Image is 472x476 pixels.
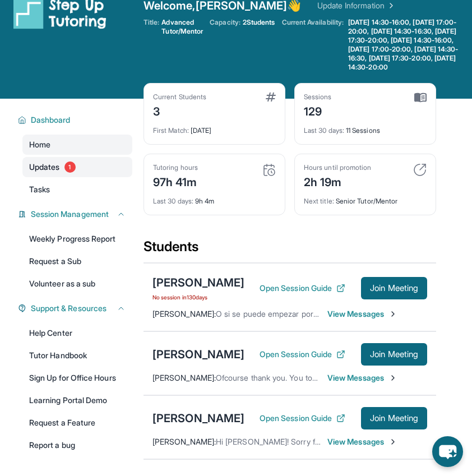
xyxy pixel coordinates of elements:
[26,209,126,220] button: Session Management
[64,161,76,173] span: 1
[152,309,216,318] span: [PERSON_NAME] :
[304,163,371,172] div: Hours until promotion
[22,413,132,433] a: Request a Feature
[260,413,345,424] button: Open Session Guide
[153,190,276,206] div: 9h 4m
[370,415,418,422] span: Join Meeting
[152,293,244,302] span: No session in 130 days
[22,345,132,366] a: Tutor Handbook
[304,172,371,190] div: 2h 19m
[216,373,328,382] span: Ofcourse thank you. You too 🙂
[260,283,345,294] button: Open Session Guide
[304,93,332,101] div: Sessions
[31,114,71,126] span: Dashboard
[388,373,397,382] img: Chevron-Right
[153,126,189,135] span: First Match :
[22,323,132,343] a: Help Center
[327,308,397,320] span: View Messages
[26,114,126,126] button: Dashboard
[327,372,397,383] span: View Messages
[304,119,427,135] div: 11 Sessions
[26,303,126,314] button: Support & Resources
[152,410,244,426] div: [PERSON_NAME]
[413,163,427,177] img: card
[370,351,418,358] span: Join Meeting
[304,197,334,205] span: Next title :
[304,101,332,119] div: 129
[153,163,198,172] div: Tutoring hours
[327,436,397,447] span: View Messages
[153,101,206,119] div: 3
[144,18,159,36] span: Title:
[361,277,427,299] button: Join Meeting
[31,209,109,220] span: Session Management
[361,407,427,429] button: Join Meeting
[22,229,132,249] a: Weekly Progress Report
[152,437,216,446] span: [PERSON_NAME] :
[153,93,206,101] div: Current Students
[22,368,132,388] a: Sign Up for Office Hours
[346,18,472,72] a: [DATE] 14:30-16:00, [DATE] 17:00-20:00, [DATE] 14:30-16:30, [DATE] 17:30-20:00, [DATE] 14:30-16:0...
[152,373,216,382] span: [PERSON_NAME] :
[153,119,276,135] div: [DATE]
[22,135,132,155] a: Home
[370,285,418,292] span: Join Meeting
[144,238,436,262] div: Students
[210,18,240,27] span: Capacity:
[243,18,275,27] span: 2 Students
[22,251,132,271] a: Request a Sub
[262,163,276,177] img: card
[414,93,427,103] img: card
[348,18,470,72] span: [DATE] 14:30-16:00, [DATE] 17:00-20:00, [DATE] 14:30-16:30, [DATE] 17:30-20:00, [DATE] 14:30-16:0...
[266,93,276,101] img: card
[153,172,198,190] div: 97h 41m
[29,139,50,150] span: Home
[22,390,132,410] a: Learning Portal Demo
[282,18,344,72] span: Current Availability:
[161,18,203,36] span: Advanced Tutor/Mentor
[29,161,60,173] span: Updates
[152,346,244,362] div: [PERSON_NAME]
[22,274,132,294] a: Volunteer as a sub
[304,126,344,135] span: Last 30 days :
[388,437,397,446] img: Chevron-Right
[152,275,244,290] div: [PERSON_NAME]
[432,436,463,467] button: chat-button
[260,349,345,360] button: Open Session Guide
[29,184,50,195] span: Tasks
[22,435,132,455] a: Report a bug
[22,157,132,177] a: Updates1
[153,197,193,205] span: Last 30 days :
[22,179,132,200] a: Tasks
[31,303,107,314] span: Support & Resources
[304,190,427,206] div: Senior Tutor/Mentor
[388,309,397,318] img: Chevron-Right
[361,343,427,366] button: Join Meeting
